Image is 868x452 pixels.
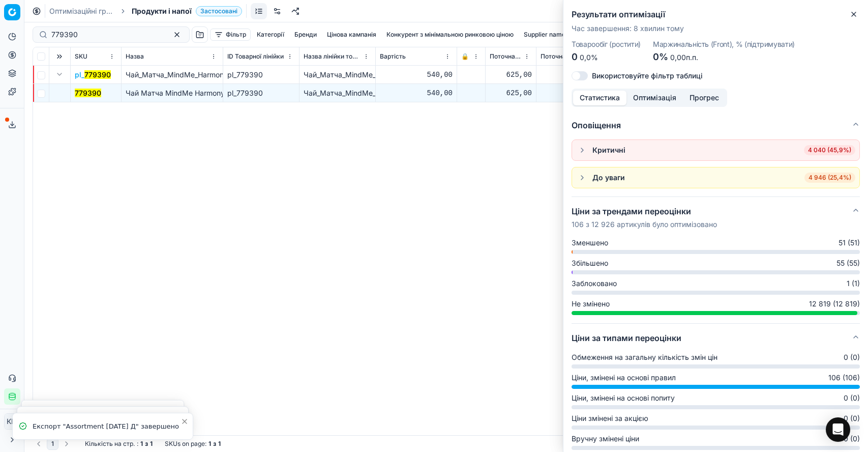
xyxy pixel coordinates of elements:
span: Поточна ціна [490,52,522,61]
span: Зменшено [572,238,608,248]
nav: breadcrumb [49,6,242,16]
span: Застосовані [196,6,242,16]
div: Оповіщення [572,139,860,196]
div: Експорт "Assortment [DATE] Д" завершено [33,421,181,432]
span: 1 (1) [847,278,860,289]
span: 🔒 [461,52,469,61]
div: Критичні [592,145,625,155]
button: Close toast [178,415,191,428]
div: 540,00 [380,70,453,80]
button: КM [4,413,20,430]
strong: 1 [218,440,221,448]
span: ID Товарної лінійки [227,52,284,61]
button: Expand all [53,50,66,63]
button: Бренди [290,29,321,41]
span: Вартість [380,52,406,61]
button: Supplier name [520,29,570,41]
strong: 1 [208,440,211,448]
button: Оптимізація [626,91,683,105]
strong: 1 [140,440,143,448]
strong: з [213,440,216,448]
span: 0 (0) [844,352,860,362]
span: 0 (0) [844,393,860,403]
button: Статистика [573,91,626,105]
span: Чай_Матча_MindMe_Harmony_Zen_зелений_функціональний_30_г [126,70,350,79]
strong: з [145,440,148,448]
strong: 1 [150,440,153,448]
span: Продукти і напоїЗастосовані [132,6,242,16]
span: Поточна промо ціна [541,52,598,61]
span: 55 (55) [836,258,860,268]
div: 625,00 [490,70,532,80]
span: Збільшено [572,258,608,268]
span: 0,0% [580,53,598,62]
span: Ціни змінені за акцією [572,413,648,423]
button: Ціни за трендами переоцінки106 з 12 926 артикулів було оптимізовано [572,197,860,238]
span: КM [5,414,20,429]
span: Вручну змінені ціни [572,434,639,444]
span: 4 946 (25,4%) [804,173,855,183]
span: Заблоковано [572,278,617,289]
button: Ціни за типами переоцінки [572,324,860,352]
span: 0 (0) [844,434,860,444]
h5: Ціни за трендами переоцінки [572,205,717,217]
span: Ціни, змінені на основі попиту [572,393,675,403]
span: Назва лінійки товарів [304,52,361,61]
nav: pagination [33,438,73,450]
button: Прогрес [683,91,726,105]
div: : [85,440,153,448]
a: Оптимізаційні групи [49,6,114,16]
button: Go to next page [61,438,73,450]
button: 779390 [75,88,101,98]
p: Час завершення : 8 хвилин тому [572,23,860,34]
button: Оповіщення [572,111,860,139]
span: pl_ [75,70,111,80]
span: SKUs on page : [165,440,206,448]
button: Go to previous page [33,438,45,450]
div: pl_779390 [227,70,295,80]
span: 51 (51) [839,238,860,248]
button: pl_779390 [75,70,111,80]
span: Назва [126,52,144,61]
span: 106 (106) [828,373,860,383]
span: Кількість на стр. [85,440,135,448]
div: Чай_Матча_MindMe_Harmony_Zen_зелений_функціональний_30_г [304,88,371,98]
button: Цінова кампанія [323,29,380,41]
div: pl_779390 [227,88,295,98]
dt: Товарообіг (ростити) [572,41,641,48]
span: 12 819 (12 819) [809,299,860,309]
span: Чай Матча MindMe Harmony [DEMOGRAPHIC_DATA] зелений функціональний 30 г [126,89,410,97]
button: Категорії [253,29,288,41]
div: 625,00 [490,88,532,98]
span: Продукти і напої [132,6,192,16]
button: Конкурент з мінімальною ринковою ціною [382,29,518,41]
button: 1 [47,438,58,450]
div: 625,00 [541,70,608,80]
span: Обмеження на загальну кількість змін цін [572,352,717,362]
span: 0% [653,51,668,62]
span: Не змінено [572,299,610,309]
input: Пошук по SKU або назві [51,30,163,40]
div: 625,00 [541,88,608,98]
div: 540,00 [380,88,453,98]
p: 106 з 12 926 артикулів було оптимізовано [572,219,717,230]
span: 0,00п.п. [670,53,698,62]
span: SKU [75,52,87,61]
span: Ціни, змінені на основі правил [572,373,676,383]
button: Expand [53,68,66,80]
div: Open Intercom Messenger [826,417,850,442]
mark: 779390 [75,89,101,97]
div: Чай_Матча_MindMe_Harmony_Zen_зелений_функціональний_30_г [304,70,371,80]
label: Використовуйте фільтр таблиці [592,72,703,79]
h2: Результати оптимізації [572,8,860,20]
span: 0 [572,51,578,62]
div: До уваги [592,173,625,183]
mark: 779390 [84,70,111,79]
button: Фільтр [210,29,251,41]
span: 0 (0) [844,413,860,423]
div: Ціни за трендами переоцінки106 з 12 926 артикулів було оптимізовано [572,238,860,323]
span: 4 040 (45,9%) [804,145,855,155]
dt: Маржинальність (Front), % (підтримувати) [653,41,795,48]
